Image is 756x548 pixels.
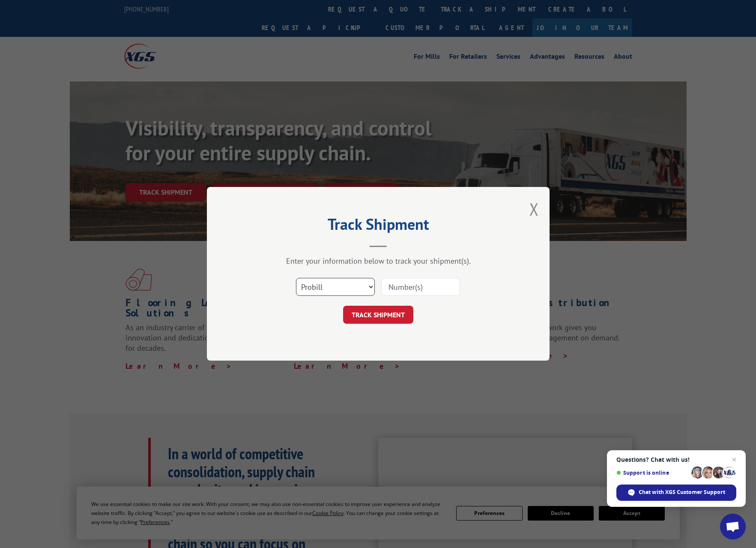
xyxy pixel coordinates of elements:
h2: Track Shipment [250,218,507,235]
div: Chat with XGS Customer Support [616,485,736,501]
span: Chat with XGS Customer Support [639,488,725,496]
span: Support is online [616,470,688,476]
span: Questions? Chat with us! [616,456,736,463]
div: Enter your information below to track your shipment(s). [250,256,507,266]
div: Open chat [720,514,746,539]
span: Close chat [729,455,739,465]
button: Close modal [529,198,539,220]
input: Number(s) [381,278,460,296]
button: TRACK SHIPMENT [343,306,413,324]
